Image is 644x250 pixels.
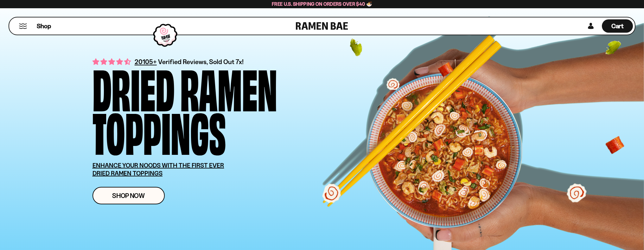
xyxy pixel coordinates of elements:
span: Cart [611,22,624,30]
span: Free U.S. Shipping on Orders over $40 🍜 [272,1,372,7]
span: Shop Now [112,192,145,199]
a: Cart [602,17,633,35]
div: Dried [92,65,175,109]
a: Shop Now [92,187,165,204]
button: Mobile Menu Trigger [19,23,27,29]
div: Toppings [92,109,226,152]
span: Shop [37,22,51,30]
a: Shop [37,19,51,33]
div: Ramen [180,65,277,109]
u: ENHANCE YOUR NOODS WITH THE FIRST EVER DRIED RAMEN TOPPINGS [92,161,224,177]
